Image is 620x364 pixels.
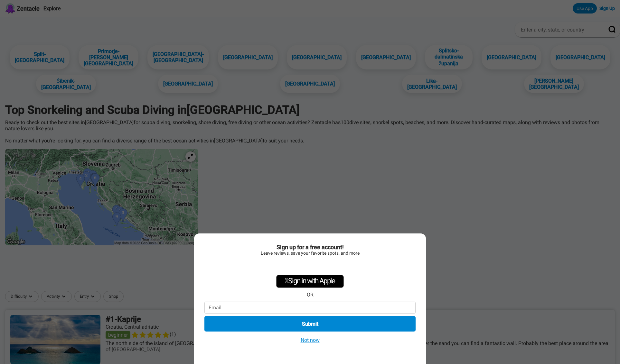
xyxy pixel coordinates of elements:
input: Email [204,302,416,314]
div: Sign in with Apple [276,275,344,288]
button: Not now [299,337,322,343]
button: Submit [204,316,416,332]
div: Sign up for a free account! [204,244,416,250]
iframe: Sign in with Google Button [277,259,343,273]
div: OR [307,292,314,298]
div: Leave reviews, save your favorite spots, and more [204,250,416,256]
